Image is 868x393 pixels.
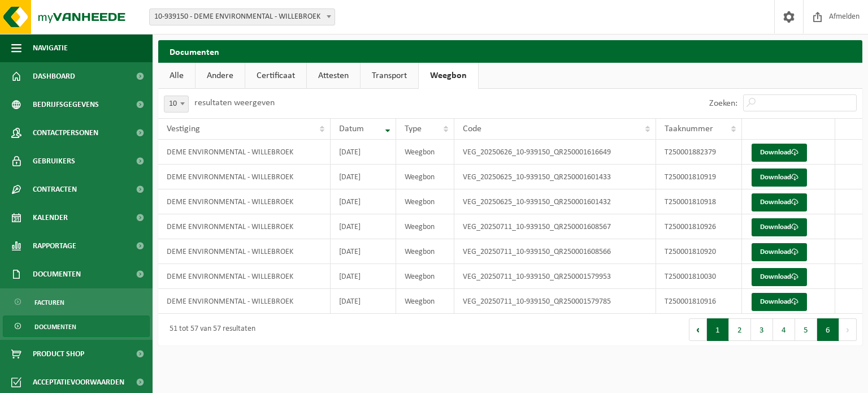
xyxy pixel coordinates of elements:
td: Weegbon [396,140,454,165]
a: Download [752,243,807,261]
span: Navigatie [33,34,68,62]
td: [DATE] [331,214,396,239]
span: 10 [164,96,189,113]
td: [DATE] [331,189,396,214]
a: Attesten [307,63,360,89]
span: Documenten [33,260,81,288]
td: Weegbon [396,214,454,239]
span: Contracten [33,175,77,204]
a: Weegbon [419,63,478,89]
a: Alle [158,63,195,89]
a: Download [752,218,807,236]
a: Download [752,169,807,187]
td: [DATE] [331,264,396,289]
a: Facturen [3,291,150,313]
span: Taaknummer [665,124,713,133]
td: VEG_20250711_10-939150_QR250001579953 [454,264,656,289]
button: Next [839,318,857,341]
td: Weegbon [396,165,454,189]
span: Type [405,124,422,133]
td: DEME ENVIRONMENTAL - WILLEBROEK [158,289,331,314]
span: 10-939150 - DEME ENVIRONMENTAL - WILLEBROEK [149,8,335,25]
h2: Documenten [158,40,862,62]
button: 6 [817,318,839,341]
a: Download [752,144,807,162]
td: VEG_20250711_10-939150_QR250001608566 [454,239,656,264]
td: [DATE] [331,165,396,189]
a: Download [752,268,807,286]
td: DEME ENVIRONMENTAL - WILLEBROEK [158,140,331,165]
a: Download [752,293,807,311]
td: VEG_20250711_10-939150_QR250001608567 [454,214,656,239]
span: 10 [164,96,188,112]
td: [DATE] [331,239,396,264]
span: Contactpersonen [33,119,98,147]
td: DEME ENVIRONMENTAL - WILLEBROEK [158,214,331,239]
a: Certificaat [245,63,306,89]
td: Weegbon [396,189,454,214]
td: T250001810916 [656,289,742,314]
td: T250001810030 [656,264,742,289]
td: [DATE] [331,289,396,314]
span: Dashboard [33,62,75,90]
button: 3 [751,318,773,341]
button: Previous [689,318,707,341]
button: 5 [795,318,817,341]
td: VEG_20250625_10-939150_QR250001601432 [454,189,656,214]
td: T250001810920 [656,239,742,264]
span: Kalender [33,204,68,232]
span: Gebruikers [33,147,75,175]
td: T250001810919 [656,165,742,189]
td: VEG_20250711_10-939150_QR250001579785 [454,289,656,314]
td: T250001882379 [656,140,742,165]
td: Weegbon [396,239,454,264]
span: Facturen [34,292,64,313]
td: [DATE] [331,140,396,165]
span: Product Shop [33,340,84,368]
button: 4 [773,318,795,341]
a: Transport [361,63,418,89]
a: Documenten [3,316,150,337]
td: DEME ENVIRONMENTAL - WILLEBROEK [158,165,331,189]
td: T250001810926 [656,214,742,239]
td: T250001810918 [656,189,742,214]
a: Download [752,193,807,211]
span: 10-939150 - DEME ENVIRONMENTAL - WILLEBROEK [150,9,335,25]
td: DEME ENVIRONMENTAL - WILLEBROEK [158,239,331,264]
label: resultaten weergeven [194,98,275,107]
button: 1 [707,318,729,341]
a: Andere [196,63,245,89]
td: VEG_20250626_10-939150_QR250001616649 [454,140,656,165]
span: Rapportage [33,232,76,260]
div: 51 tot 57 van 57 resultaten [164,319,255,340]
span: Code [463,124,481,133]
td: DEME ENVIRONMENTAL - WILLEBROEK [158,264,331,289]
td: VEG_20250625_10-939150_QR250001601433 [454,165,656,189]
td: DEME ENVIRONMENTAL - WILLEBROEK [158,189,331,214]
button: 2 [729,318,751,341]
span: Bedrijfsgegevens [33,90,99,119]
td: Weegbon [396,264,454,289]
span: Documenten [34,316,76,338]
span: Vestiging [167,124,200,133]
span: Datum [339,124,364,133]
td: Weegbon [396,289,454,314]
label: Zoeken: [709,99,737,108]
